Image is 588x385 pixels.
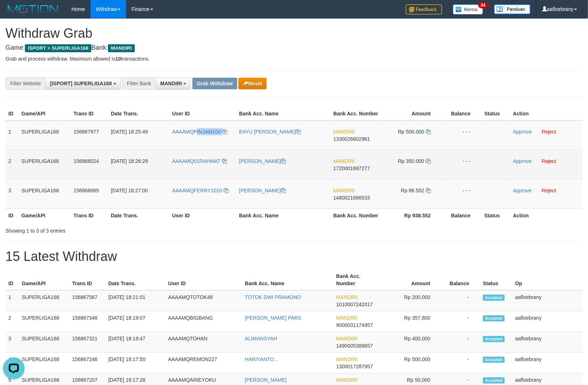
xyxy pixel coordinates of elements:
td: SUPERLIGA168 [18,120,71,150]
td: aafloebrany [512,353,583,373]
a: Copy 88552 to clipboard [426,188,431,193]
td: - - - [442,179,481,209]
span: MANDIRI [333,158,355,164]
td: [DATE] 18:19:07 [105,311,165,332]
p: Grab and process withdraw. Maximum allowed is transactions. [5,55,583,62]
span: MANDIRI [336,377,358,383]
th: User ID [169,107,236,120]
span: Accepted [483,295,505,301]
td: - [441,332,480,353]
a: ALIMANSYAH [245,336,277,341]
td: 2 [5,311,19,332]
th: Action [510,107,583,120]
span: Copy 1010007242017 to clipboard [336,302,373,307]
a: Copy 500000 to clipboard [426,129,431,135]
th: Game/API [19,270,69,290]
td: - [441,353,480,373]
span: MANDIRI [336,315,358,321]
th: Amount [383,270,441,290]
th: Balance [442,107,481,120]
td: 156867246 [69,353,105,373]
td: 2 [5,150,18,179]
td: SUPERLIGA168 [19,290,69,311]
span: Accepted [483,336,505,342]
a: Reject [542,158,556,164]
td: 3 [5,332,19,353]
span: Rp 500.000 [398,129,424,135]
span: Accepted [483,377,505,384]
span: MANDIRI [336,294,358,300]
a: BAYU [PERSON_NAME] [239,129,301,135]
button: Grab Withdraw [192,78,237,89]
th: Bank Acc. Number [330,209,381,222]
span: Copy 9000031174957 to clipboard [336,322,373,328]
span: MANDIRI [333,129,355,135]
th: Bank Acc. Name [242,270,333,290]
span: Rp 88.552 [401,188,425,193]
span: ISPORT > SUPERLIGA168 [25,44,91,52]
span: MANDIRI [333,188,355,193]
span: [ISPORT] SUPERLIGA168 [50,81,112,86]
img: Feedback.jpg [406,4,442,15]
th: Status [481,107,510,120]
td: AAAAMQREMON227 [165,353,242,373]
td: SUPERLIGA168 [18,179,71,209]
td: 1 [5,290,19,311]
th: Rp 938.552 [381,209,442,222]
td: aafloebrany [512,290,583,311]
a: [PERSON_NAME] [239,158,286,164]
a: AAAAMQ01RAHMAT [172,158,227,164]
h1: Withdraw Grab [5,26,583,41]
span: Copy 1720001697277 to clipboard [333,165,370,171]
td: - [441,290,480,311]
th: Action [510,209,583,222]
td: Rp 500,000 [383,353,441,373]
td: SUPERLIGA168 [19,353,69,373]
span: Copy 1490005389657 to clipboard [336,343,373,349]
span: MANDIRI [108,44,135,52]
a: TOTOK DWI PRAMONO [245,294,301,300]
td: aafloebrany [512,311,583,332]
th: Date Trans. [105,270,165,290]
span: MANDIRI [160,81,182,86]
td: [DATE] 18:21:01 [105,290,165,311]
th: Date Trans. [108,107,169,120]
div: Filter Website [5,77,45,90]
a: Approve [513,158,532,164]
h4: Game: Bank: [5,44,583,52]
td: [DATE] 18:18:47 [105,332,165,353]
button: Reset [238,78,266,89]
a: [PERSON_NAME] [245,377,287,383]
img: panduan.png [494,4,530,14]
td: [DATE] 18:17:50 [105,353,165,373]
div: Showing 1 to 3 of 3 entries [5,224,239,234]
a: [PERSON_NAME] PARS [245,315,301,321]
td: Rp 357,800 [383,311,441,332]
a: Reject [542,129,556,135]
th: Trans ID [69,270,105,290]
td: 4 [5,353,19,373]
td: aafloebrany [512,332,583,353]
span: AAAAMQFERRY1010 [172,188,222,193]
td: 156867321 [69,332,105,353]
th: Trans ID [71,209,108,222]
button: MANDIRI [155,77,191,90]
th: Balance [441,270,480,290]
span: [DATE] 18:25:49 [111,129,148,135]
span: AAAAMQPINJAM100 [172,129,221,135]
span: 156868024 [74,158,99,164]
td: SUPERLIGA168 [19,332,69,353]
th: ID [5,209,18,222]
th: User ID [169,209,236,222]
span: Rp 350.000 [398,158,424,164]
th: Status [481,209,510,222]
a: Approve [513,129,532,135]
span: [DATE] 18:26:29 [111,158,148,164]
th: Amount [381,107,442,120]
span: 156867977 [74,129,99,135]
span: 156868065 [74,188,99,193]
td: 156867348 [69,311,105,332]
img: Button%20Memo.svg [453,4,483,15]
strong: 10 [115,56,121,62]
th: User ID [165,270,242,290]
